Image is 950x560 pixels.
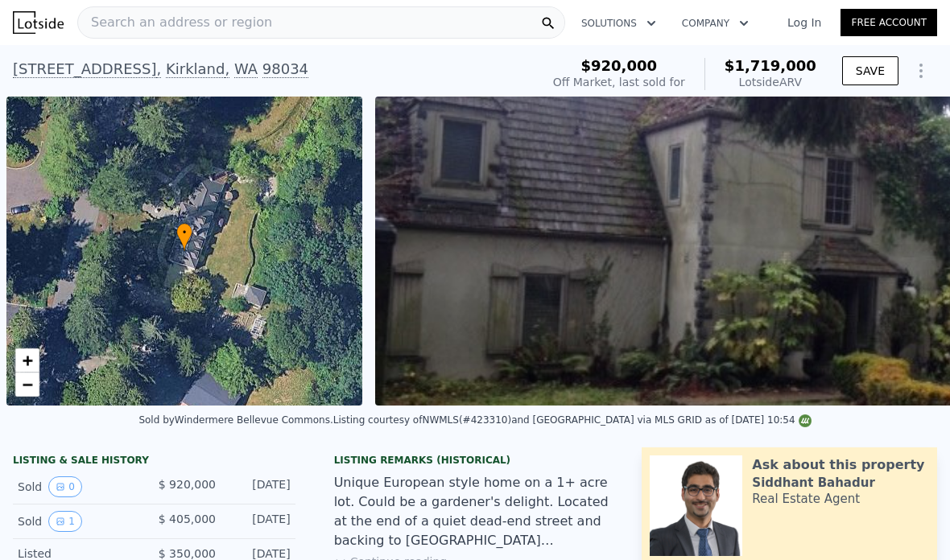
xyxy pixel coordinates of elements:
[159,547,216,560] span: $ 350,000
[842,56,898,85] button: SAVE
[768,14,841,31] a: Log In
[15,373,39,397] a: Zoom out
[725,57,816,74] span: $1,719,000
[799,414,812,427] img: NWMLS Logo
[159,513,216,525] span: $ 405,000
[553,74,685,90] div: Off Market, last sold for
[334,473,617,550] div: Unique European style home on a 1+ acre lot. Could be a gardener's delight. Located at the end of...
[15,348,39,373] a: Zoom in
[752,491,860,507] div: Real Estate Agent
[138,414,332,426] div: Sold by Windermere Bellevue Commons .
[159,478,216,491] span: $ 920,000
[48,476,82,497] button: View historical data
[23,374,33,394] span: −
[568,9,669,38] button: Solutions
[841,9,937,36] a: Free Account
[23,350,33,370] span: +
[78,13,272,32] span: Search an address or region
[18,476,141,497] div: Sold
[229,476,291,497] div: [DATE]
[725,74,816,90] div: Lotside ARV
[176,225,192,240] span: •
[752,475,874,491] div: Siddhant Bahadur
[48,511,82,532] button: View historical data
[905,55,937,87] button: Show Options
[333,414,812,426] div: Listing courtesy of NWMLS (#423310) and [GEOGRAPHIC_DATA] via MLS GRID as of [DATE] 10:54
[334,454,617,467] div: Listing Remarks (Historical)
[229,511,291,532] div: [DATE]
[13,454,295,470] div: LISTING & SALE HISTORY
[18,511,141,532] div: Sold
[176,223,192,251] div: •
[13,11,64,34] img: Lotside
[581,57,658,74] span: $920,000
[669,9,762,38] button: Company
[752,455,924,475] div: Ask about this property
